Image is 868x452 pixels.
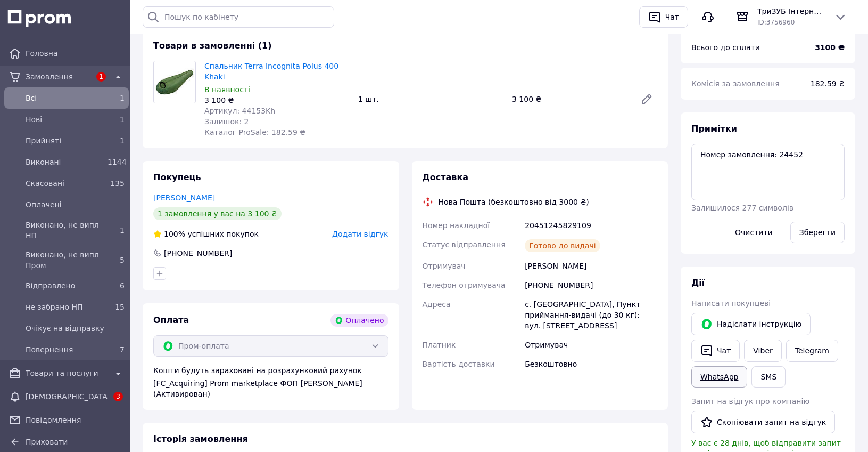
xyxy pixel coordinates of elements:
[26,178,103,189] span: Скасовані
[153,365,388,399] div: Кошти будуть зараховані на розрахунковий рахунок
[204,62,338,81] a: Спальник Terra Incognita Polus 400 Khaki
[26,220,103,241] span: Виконано, не випл НП
[815,43,845,52] b: 3100 ₴
[691,278,705,288] span: Дії
[691,79,780,88] span: Комісія за замовлення
[636,88,657,110] a: Редагувати
[153,193,215,202] a: [PERSON_NAME]
[423,300,451,309] span: Адреса
[26,157,103,167] span: Виконані
[332,230,388,238] span: Додати відгук
[154,61,195,103] img: Спальник Terra Incognita Polus 400 Khaki
[108,158,127,166] span: 1144
[423,281,506,289] span: Телефон отримувача
[726,222,782,243] button: Очистити
[757,19,795,26] span: ID: 3756960
[525,239,600,252] div: Готово до видачі
[691,299,771,308] span: Написати покупцеві
[523,354,659,374] div: Безкоштовно
[423,221,490,230] span: Номер накладної
[113,392,123,401] span: 3
[330,314,388,327] div: Оплачено
[691,411,835,433] button: Скопіювати запит на відгук
[523,276,659,295] div: [PHONE_NUMBER]
[811,79,845,88] span: 182.59 ₴
[26,114,103,125] span: Нові
[691,340,740,362] button: Чат
[691,397,809,406] span: Запит на відгук про компанію
[790,222,845,243] button: Зберегти
[204,107,275,115] span: Артикул: 44153Kh
[26,323,125,334] span: Очікує на відправку
[153,41,272,51] span: Товари в замовленні (1)
[508,92,632,107] div: 3 100 ₴
[691,366,747,388] a: WhatsApp
[523,295,659,335] div: с. [GEOGRAPHIC_DATA], Пункт приймання-видачі (до 30 кг): вул. [STREET_ADDRESS]
[523,335,659,354] div: Отримувач
[354,92,508,107] div: 1 шт.
[691,124,737,134] span: Примітки
[26,415,125,425] span: Повідомлення
[204,95,350,106] div: 3 100 ₴
[120,94,125,102] span: 1
[423,172,469,182] span: Доставка
[26,93,103,103] span: Всi
[691,144,845,200] textarea: Номер замовлення: 24452
[204,128,305,136] span: Каталог ProSale: 182.59 ₴
[26,71,90,82] span: Замовлення
[744,340,781,362] a: Viber
[26,135,103,146] span: Прийняті
[153,229,259,239] div: успішних покупок
[96,72,106,82] span: 1
[120,115,125,124] span: 1
[115,303,125,311] span: 15
[423,360,495,368] span: Вартість доставки
[26,280,103,291] span: Відправлено
[423,262,466,270] span: Отримувач
[26,302,103,312] span: не забрано НП
[757,6,825,17] span: ТриЗУБ Інтернет-магазин [DOMAIN_NAME]
[110,179,125,188] span: 135
[164,230,185,238] span: 100%
[153,172,201,182] span: Покупець
[423,341,456,349] span: Платник
[436,197,592,207] div: Нова Пошта (безкоштовно від 3000 ₴)
[691,43,760,52] span: Всього до сплати
[523,216,659,235] div: 20451245829109
[26,438,68,446] span: Приховати
[204,117,249,126] span: Залишок: 2
[691,313,811,335] button: Надіслати інструкцію
[120,345,125,354] span: 7
[523,256,659,276] div: [PERSON_NAME]
[153,315,189,325] span: Оплата
[163,248,233,259] div: [PHONE_NUMBER]
[120,136,125,145] span: 1
[26,48,125,59] span: Головна
[143,6,334,28] input: Пошук по кабінету
[26,391,108,402] span: [DEMOGRAPHIC_DATA]
[26,199,125,210] span: Оплачені
[153,434,248,444] span: Історія замовлення
[663,9,681,25] div: Чат
[153,207,282,220] div: 1 замовлення у вас на 3 100 ₴
[204,85,250,94] span: В наявності
[120,281,125,290] span: 6
[153,378,388,399] div: [FC_Acquiring] Prom marketplace ФОП [PERSON_NAME] (Активирован)
[639,6,688,28] button: Чат
[691,204,793,212] span: Залишилося 277 символів
[120,226,125,235] span: 1
[26,344,103,355] span: Повернення
[751,366,786,388] button: SMS
[26,368,108,378] span: Товари та послуги
[786,340,838,362] a: Telegram
[423,240,506,249] span: Статус відправлення
[120,256,125,264] span: 5
[26,249,103,271] span: Виконано, не випл Пром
